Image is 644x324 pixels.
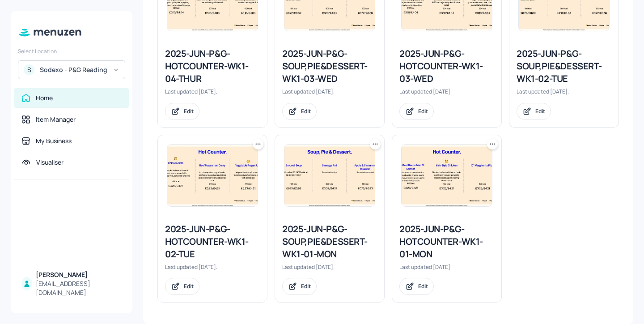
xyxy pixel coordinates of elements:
div: Last updated [DATE]. [517,88,611,95]
img: 2025-09-22-1758550825964e9bf80kzbn5.jpeg [402,145,492,206]
div: Last updated [DATE]. [282,263,377,271]
div: Edit [301,107,311,115]
div: Edit [418,107,428,115]
div: My Business [36,136,72,145]
div: S [24,64,34,75]
div: Edit [535,107,545,115]
div: Last updated [DATE]. [399,263,494,271]
div: [PERSON_NAME] [36,270,122,279]
img: 2025-06-30-1751279139571uwu58oe5k4q.jpeg [284,145,375,206]
div: Visualiser [36,158,64,167]
div: Edit [184,282,194,290]
div: 2025-JUN-P&G-HOTCOUNTER-WK1-02-TUE [165,223,260,260]
div: [EMAIL_ADDRESS][DOMAIN_NAME] [36,279,122,297]
div: Last updated [DATE]. [165,88,260,95]
div: Item Manager [36,115,76,124]
div: 2025-JUN-P&G-SOUP,PIE&DESSERT-WK1-03-WED [282,47,377,85]
div: Edit [184,107,194,115]
div: 2025-JUN-P&G-HOTCOUNTER-WK1-03-WED [399,47,494,85]
div: Last updated [DATE]. [399,88,494,95]
div: 2025-JUN-P&G-SOUP,PIE&DESSERT-WK1-01-MON [282,223,377,260]
div: 2025-JUN-P&G-HOTCOUNTER-WK1-04-THUR [165,47,260,85]
div: Edit [418,282,428,290]
div: 2025-JUN-P&G-SOUP,PIE&DESSERT-WK1-02-TUE [517,47,611,85]
div: Last updated [DATE]. [282,88,377,95]
div: Home [36,94,53,102]
div: Last updated [DATE]. [165,263,260,271]
div: Edit [301,282,311,290]
img: 2025-09-22-1758551571015cyi5uc4wn88.jpeg [167,145,258,206]
div: 2025-JUN-P&G-HOTCOUNTER-WK1-01-MON [399,223,494,260]
div: Sodexo - P&G Reading [40,65,107,74]
div: Select Location [18,47,125,55]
